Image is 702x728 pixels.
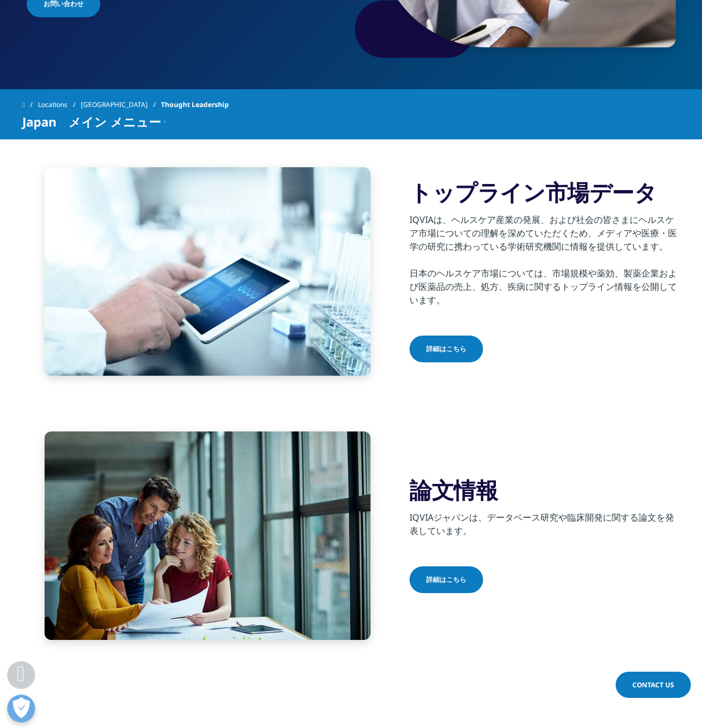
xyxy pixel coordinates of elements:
[7,695,35,722] button: 優先設定センターを開く
[632,680,674,690] span: Contact Us
[616,672,691,698] a: Contact Us
[161,95,229,115] span: Thought Leadership
[38,95,81,115] a: Locations
[409,213,680,260] p: IQVIAは、ヘルスケア産業の発展、および社会の皆さまにヘルスケア市場についての理解を深めていただくため、メディアや医療・医学の研究に携わっている学術研究機関に情報を提供しています。
[22,115,161,128] span: Japan メイン メニュー
[409,336,483,362] a: 詳細はこちら
[409,511,680,544] p: IQVIAジャパンは、データベース研究や臨床開発に関する論文を発表しています。
[409,476,680,504] h3: 論文情報
[409,266,680,313] p: 日本のヘルスケア市場については、市場規模や薬効、製薬企業および医薬品の売上、処方、疾病に関するトップライン情報を公開しています。
[81,95,161,115] a: [GEOGRAPHIC_DATA]
[409,566,483,593] a: 詳細はこちら
[409,178,680,206] h3: トップライン市場データ
[426,575,466,585] span: 詳細はこちら
[426,344,466,354] span: 詳細はこちら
